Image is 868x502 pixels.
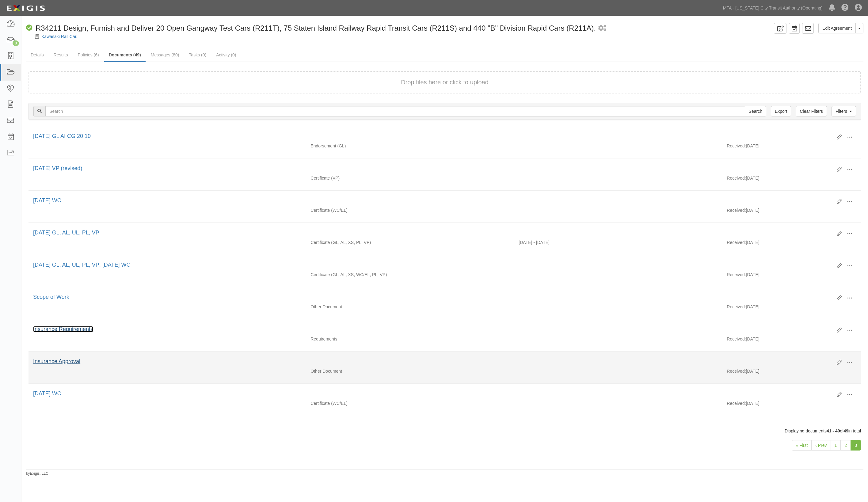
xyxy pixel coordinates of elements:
[722,336,861,345] div: [DATE]
[33,390,61,397] a: [DATE] WC
[598,25,606,32] i: 1 scheduled workflow
[30,471,48,476] a: Exigis, LLC
[33,326,93,332] a: Insurance Requirements
[514,272,722,272] div: Effective - Expiration
[727,272,746,278] p: Received:
[306,239,514,245] div: General Liability Auto Liability Excess/Umbrella Liability Professional Liability Valuable Papers
[33,165,832,173] div: 1.1.21 VP (revised)
[306,304,514,310] div: Other Document
[514,143,722,143] div: Effective - Expiration
[722,175,861,184] div: [DATE]
[727,336,746,342] p: Received:
[306,272,514,278] div: General Liability Auto Liability Excess/Umbrella Liability Workers Compensation/Employers Liabili...
[33,294,69,300] a: Scope of Work
[811,440,831,451] a: ‹ Prev
[26,25,32,31] i: Compliant
[832,106,856,116] a: Filters
[722,400,861,409] div: [DATE]
[771,106,791,116] a: Export
[514,400,722,401] div: Effective - Expiration
[306,207,514,213] div: Workers Compensation/Employers Liability
[33,229,832,237] div: 1.1.21 GL, AL, UL, PL, VP
[727,175,746,181] p: Received:
[41,34,78,39] a: Kawasaki Rail Car.
[146,49,184,61] a: Messages (80)
[722,239,861,249] div: [DATE]
[841,4,849,12] i: Help Center - Complianz
[401,78,489,87] button: Drop files here or click to upload
[851,440,861,451] a: 3
[73,49,103,61] a: Policies (6)
[727,400,746,406] p: Received:
[36,24,596,32] span: R34211 Design, Furnish and Deliver 20 Open Gangway Test Cars (R211T), 75 Staten Island Railway Ra...
[26,471,48,476] small: by
[33,358,832,366] div: Insurance Approval
[33,293,832,301] div: Scope of Work
[49,49,73,61] a: Results
[104,49,146,62] a: Documents (49)
[306,175,514,181] div: Valuable Papers
[184,49,211,61] a: Tasks (0)
[827,428,840,433] b: 41 - 49
[306,336,514,342] div: Requirements
[33,358,80,364] a: Insurance Approval
[33,132,832,140] div: 1.1.21 GL AI CG 20 10
[13,40,19,46] div: 3
[26,23,596,33] div: R34211 Design, Furnish and Deliver 20 Open Gangway Test Cars (R211T), 75 Staten Island Railway Ra...
[722,304,861,313] div: [DATE]
[727,239,746,245] p: Received:
[727,368,746,374] p: Received:
[33,261,832,269] div: 1.1.20 GL, AL, UL, PL, VP; 1.9.20 WC
[33,262,130,268] a: [DATE] GL, AL, UL, PL, VP; [DATE] WC
[33,133,91,139] a: [DATE] GL AI CG 20 10
[840,440,851,451] a: 2
[722,207,861,216] div: [DATE]
[33,197,832,205] div: 1.1.21 WC
[33,325,832,333] div: Insurance Requirements
[306,143,514,149] div: General Liability
[720,2,826,14] a: MTA - [US_STATE] City Transit Authority (Operating)
[843,428,848,433] b: 49
[24,428,866,434] div: Displaying documents of in total
[33,197,61,203] a: [DATE] WC
[727,143,746,149] p: Received:
[722,143,861,152] div: [DATE]
[33,165,82,171] a: [DATE] VP (revised)
[514,239,722,245] div: Effective 01/01/2020 - Expiration 01/01/2021
[796,106,827,116] a: Clear Filters
[26,49,48,61] a: Details
[211,49,241,61] a: Activity (0)
[306,368,514,374] div: Other Document
[727,304,746,310] p: Received:
[514,336,722,336] div: Effective - Expiration
[831,440,841,451] a: 1
[45,106,745,116] input: Search
[792,440,812,451] a: « First
[722,272,861,281] div: [DATE]
[514,207,722,207] div: Effective - Expiration
[727,207,746,213] p: Received:
[33,230,99,236] a: [DATE] GL, AL, UL, PL, VP
[722,368,861,377] div: [DATE]
[818,23,856,33] a: Edit Agreement
[306,400,514,406] div: Workers Compensation/Employers Liability
[33,390,832,398] div: 1/1/19 WC
[745,106,766,116] input: Search
[5,3,47,14] img: logo-5460c22ac91f19d4615b14bd174203de0afe785f0fc80cf4dbbc73dc1793850b.png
